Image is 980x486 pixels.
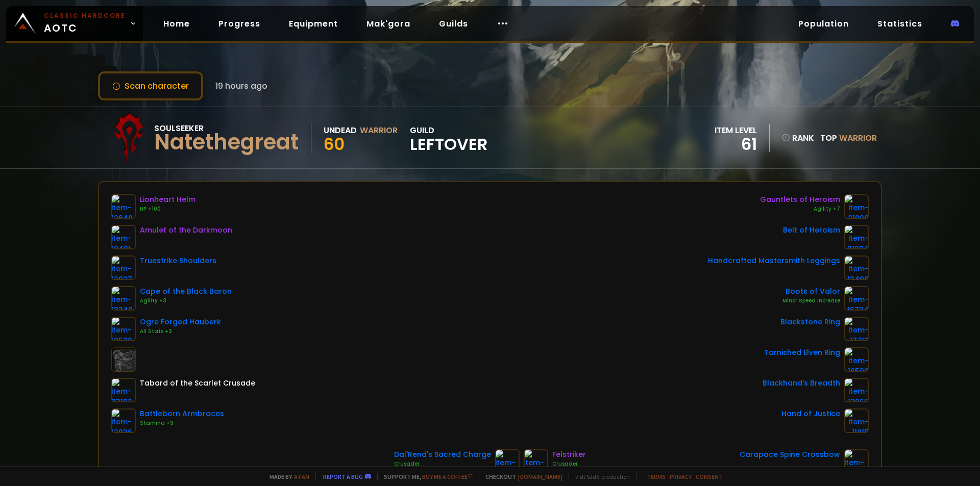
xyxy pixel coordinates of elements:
[569,473,630,480] span: v. d752d5 - production
[140,194,195,205] div: Lionheart Helm
[140,408,224,419] div: Battleborn Armbraces
[781,408,840,419] div: Hand of Justice
[111,378,136,402] img: item-23192
[360,124,398,137] div: Warrior
[140,205,195,213] div: HP +100
[44,11,126,20] small: Classic Hardcore
[422,473,473,480] a: Buy me a coffee
[140,225,232,236] div: Amulet of the Darkmoon
[696,473,723,480] a: Consent
[844,449,869,474] img: item-18738
[760,205,840,213] div: Agility +7
[324,133,345,156] span: 60
[210,13,268,34] a: Progress
[140,317,221,327] div: Ogre Forged Hauberk
[844,194,869,219] img: item-21998
[780,317,840,327] div: Blackstone Ring
[358,13,419,34] a: Mak'gora
[323,473,363,480] a: Report a bug
[154,135,299,150] div: Natethegreat
[552,460,586,468] div: Crusader
[140,378,255,389] div: Tabard of the Scarlet Crusade
[44,11,126,36] span: AOTC
[844,408,869,433] img: item-11815
[140,286,232,297] div: Cape of the Black Baron
[140,255,216,266] div: Truestrike Shoulders
[294,473,309,480] a: a fan
[670,473,692,480] a: Privacy
[844,255,869,280] img: item-13498
[844,225,869,249] img: item-21994
[111,408,136,433] img: item-12936
[6,6,143,41] a: Classic HardcoreAOTC
[281,13,346,34] a: Equipment
[782,132,814,144] div: rank
[552,449,586,460] div: Felstriker
[783,225,840,236] div: Belt of Heroism
[764,347,840,358] div: Tarnished Elven Ring
[647,473,666,480] a: Terms
[154,122,299,135] div: Soulseeker
[479,473,562,480] span: Checkout
[324,124,357,137] div: Undead
[708,255,840,266] div: Handcrafted Mastersmith Leggings
[839,132,877,144] span: Warrior
[844,317,869,341] img: item-17713
[495,449,520,474] img: item-12940
[263,473,309,480] span: Made by
[111,317,136,341] img: item-18530
[155,13,198,34] a: Home
[410,124,487,152] div: guild
[377,473,473,480] span: Support me,
[111,255,136,280] img: item-12927
[790,13,857,34] a: Population
[431,13,476,34] a: Guilds
[524,449,548,474] img: item-12590
[394,449,491,460] div: Dal'Rend's Sacred Charge
[740,449,840,460] div: Carapace Spine Crossbow
[140,327,221,336] div: All Stats +3
[820,132,877,144] div: Top
[140,297,232,305] div: Agility +3
[760,194,840,205] div: Gauntlets of Heroism
[394,460,491,468] div: Crusader
[111,286,136,311] img: item-13340
[844,286,869,311] img: item-16734
[844,378,869,402] img: item-13965
[140,419,224,427] div: Stamina +9
[215,80,267,92] span: 19 hours ago
[763,378,840,389] div: Blackhand's Breadth
[518,473,562,480] a: [DOMAIN_NAME]
[782,286,840,297] div: Boots of Valor
[715,137,757,152] div: 61
[98,71,203,100] button: Scan character
[410,137,487,152] span: LEFTOVER
[782,297,840,305] div: Minor Speed Increase
[715,124,757,137] div: item level
[111,225,136,249] img: item-19491
[844,347,869,372] img: item-18500
[111,194,136,219] img: item-12640
[869,13,930,34] a: Statistics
